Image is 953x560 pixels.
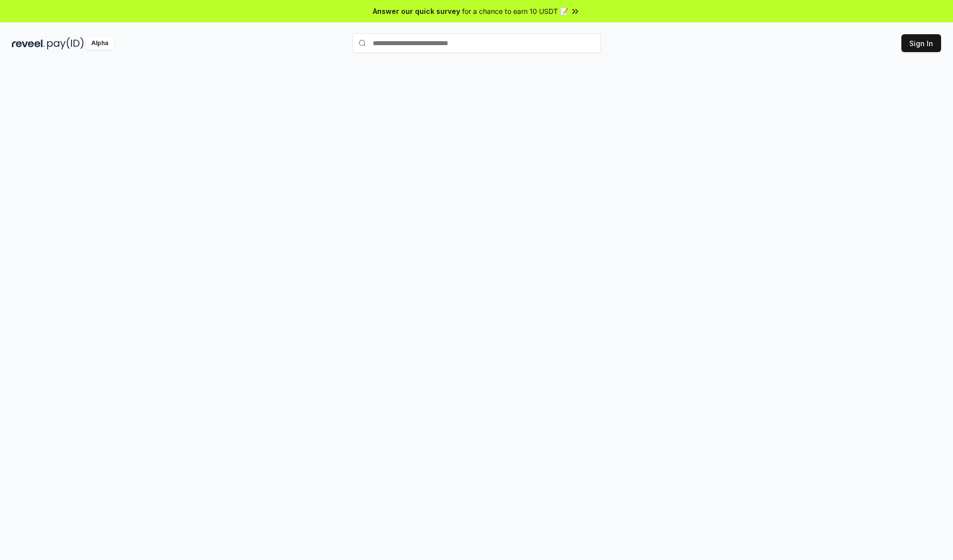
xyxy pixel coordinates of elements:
img: pay_id [47,37,84,50]
button: Sign In [901,34,941,52]
span: Answer our quick survey [373,6,460,16]
div: Alpha [86,37,114,50]
span: for a chance to earn 10 USDT 📝 [462,6,568,16]
img: reveel_dark [12,37,45,50]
